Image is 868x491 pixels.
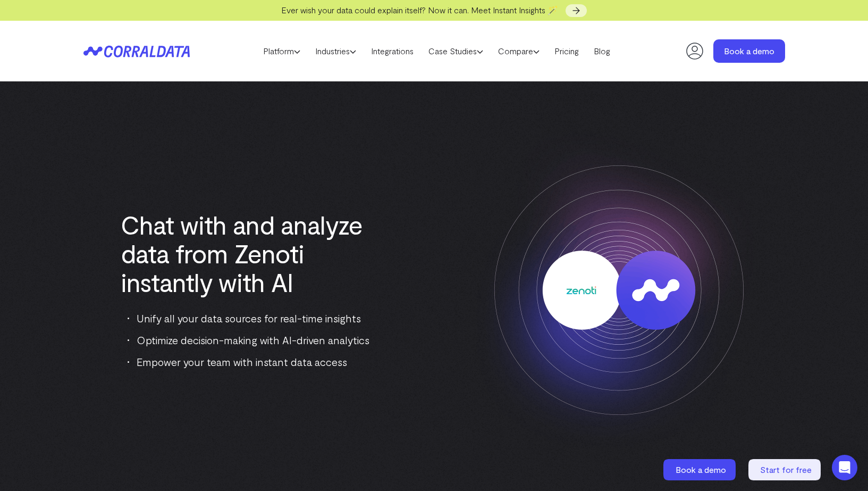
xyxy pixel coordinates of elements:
[364,43,421,59] a: Integrations
[760,464,812,475] span: Start for free
[121,210,378,296] h1: Chat with and analyze data from Zenoti instantly with AI
[832,455,857,480] div: Open Intercom Messenger
[586,43,618,59] a: Blog
[281,5,558,15] span: Ever wish your data could explain itself? Now it can. Meet Instant Insights 🪄
[491,43,547,59] a: Compare
[676,464,726,475] span: Book a demo
[748,459,823,480] a: Start for free
[713,39,785,63] a: Book a demo
[663,459,738,480] a: Book a demo
[128,310,378,327] li: Unify all your data sources for real-time insights
[308,43,364,59] a: Industries
[128,331,378,348] li: Optimize decision-making with AI-driven analytics
[128,353,378,370] li: Empower your team with instant data access
[256,43,308,59] a: Platform
[421,43,491,59] a: Case Studies
[547,43,586,59] a: Pricing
